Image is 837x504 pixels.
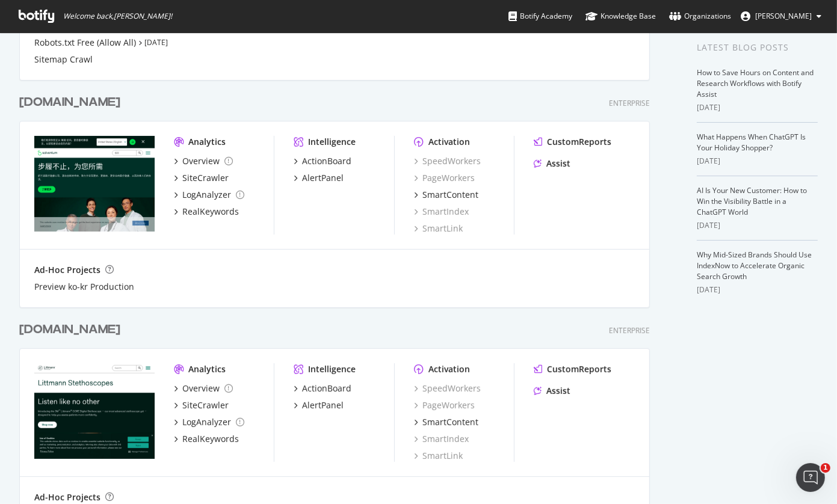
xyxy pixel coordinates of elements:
[669,10,731,22] div: Organizations
[546,158,570,170] div: Assist
[19,321,120,339] div: [DOMAIN_NAME]
[19,321,125,339] a: [DOMAIN_NAME]
[34,54,93,66] a: Sitemap Crawl
[302,172,344,184] div: AlertPanel
[182,416,231,428] div: LogAnalyzer
[609,98,650,108] div: Enterprise
[188,136,226,148] div: Analytics
[414,416,478,428] a: SmartContent
[308,363,356,375] div: Intelligence
[546,385,570,397] div: Assist
[508,10,572,22] div: Botify Academy
[697,220,818,231] div: [DATE]
[547,363,611,375] div: CustomReports
[697,67,814,99] a: How to Save Hours on Content and Research Workflows with Botify Assist
[174,383,233,395] a: Overview
[174,155,233,167] a: Overview
[182,155,220,167] div: Overview
[182,189,231,201] div: LogAnalyzer
[34,491,100,503] div: Ad-Hoc Projects
[414,450,463,462] a: SmartLink
[174,172,229,184] a: SiteCrawler
[697,41,818,54] div: Latest Blog Posts
[144,37,168,48] a: [DATE]
[34,281,134,293] a: Preview ko-kr Production
[755,11,812,21] span: TL Chua
[34,37,136,49] a: Robots.txt Free (Allow All)
[174,433,239,445] a: RealKeywords
[414,223,463,235] a: SmartLink
[731,7,831,26] button: [PERSON_NAME]
[174,206,239,218] a: RealKeywords
[34,136,155,232] img: solventum-curiosity.com
[188,363,226,375] div: Analytics
[414,399,475,411] a: PageWorkers
[294,383,351,395] a: ActionBoard
[697,132,806,153] a: What Happens When ChatGPT Is Your Holiday Shopper?
[534,158,570,170] a: Assist
[294,155,351,167] a: ActionBoard
[19,94,125,111] a: [DOMAIN_NAME]
[697,250,812,281] a: Why Mid-Sized Brands Should Use IndexNow to Accelerate Organic Search Growth
[534,363,611,375] a: CustomReports
[534,385,570,397] a: Assist
[63,11,172,21] span: Welcome back, [PERSON_NAME] !
[585,10,656,22] div: Knowledge Base
[414,172,475,184] a: PageWorkers
[19,94,120,111] div: [DOMAIN_NAME]
[414,155,481,167] a: SpeedWorkers
[422,189,478,201] div: SmartContent
[697,284,818,295] div: [DATE]
[294,172,344,184] a: AlertPanel
[182,399,229,411] div: SiteCrawler
[302,383,351,395] div: ActionBoard
[174,189,244,201] a: LogAnalyzer
[302,155,351,167] div: ActionBoard
[414,383,481,395] a: SpeedWorkers
[182,172,229,184] div: SiteCrawler
[796,463,825,492] iframe: Intercom live chat
[697,156,818,167] div: [DATE]
[34,363,155,459] img: www.littmann.com
[34,264,100,276] div: Ad-Hoc Projects
[547,136,611,148] div: CustomReports
[534,136,611,148] a: CustomReports
[182,206,239,218] div: RealKeywords
[609,325,650,336] div: Enterprise
[821,463,830,473] span: 1
[428,136,470,148] div: Activation
[174,399,229,411] a: SiteCrawler
[697,185,807,217] a: AI Is Your New Customer: How to Win the Visibility Battle in a ChatGPT World
[302,399,344,411] div: AlertPanel
[414,189,478,201] a: SmartContent
[308,136,356,148] div: Intelligence
[697,102,818,113] div: [DATE]
[294,399,344,411] a: AlertPanel
[414,206,469,218] a: SmartIndex
[422,416,478,428] div: SmartContent
[182,433,239,445] div: RealKeywords
[414,433,469,445] a: SmartIndex
[182,383,220,395] div: Overview
[174,416,244,428] a: LogAnalyzer
[428,363,470,375] div: Activation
